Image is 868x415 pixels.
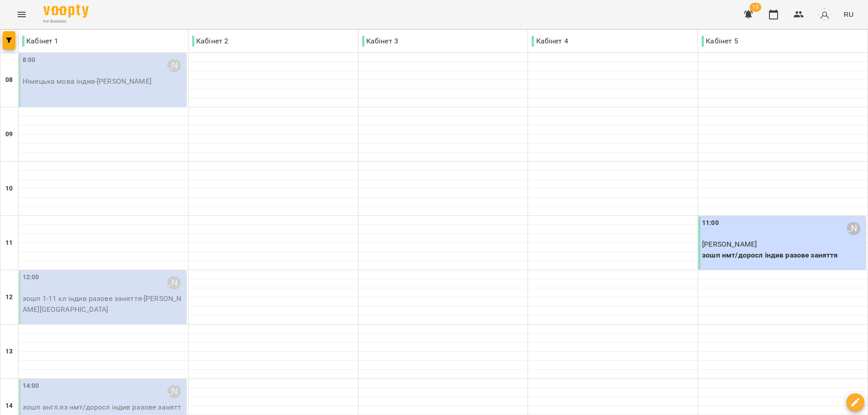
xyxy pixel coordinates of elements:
p: Кабінет 2 [192,36,228,47]
h6: 12 [5,292,13,302]
h6: 13 [5,347,13,357]
div: Тагунова Анастасія Костянтинівна [167,385,181,398]
p: зошп нмт/доросл індив разове заняття [702,250,864,261]
label: 12:00 [23,272,39,282]
p: Німецька мова індив - [PERSON_NAME] [23,76,184,87]
div: Тагунова Анастасія Костянтинівна [167,276,181,290]
h6: 10 [5,184,13,194]
h6: 14 [5,401,13,411]
span: RU [844,10,854,19]
span: 15 [750,3,761,12]
label: 14:00 [23,381,39,391]
button: Menu [11,4,33,25]
p: Кабінет 3 [362,36,398,47]
span: For Business [43,19,89,24]
span: [PERSON_NAME] [702,240,757,248]
img: avatar_s.png [818,8,831,21]
h6: 08 [5,75,13,85]
h6: 11 [5,238,13,248]
div: Романюк Олена Олександрівна [167,59,181,72]
label: 11:00 [702,218,719,228]
label: 8:00 [23,55,35,65]
p: Кабінет 5 [702,36,738,47]
p: Кабінет 4 [532,36,568,47]
button: RU [840,6,857,23]
h6: 09 [5,129,13,139]
p: Кабінет 1 [22,36,58,47]
p: зошп 1-11 кл індив разове заняття - [PERSON_NAME][GEOGRAPHIC_DATA] [23,293,184,315]
div: Маража Єгор Віталійович [847,222,860,235]
img: Voopty Logo [43,5,89,18]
